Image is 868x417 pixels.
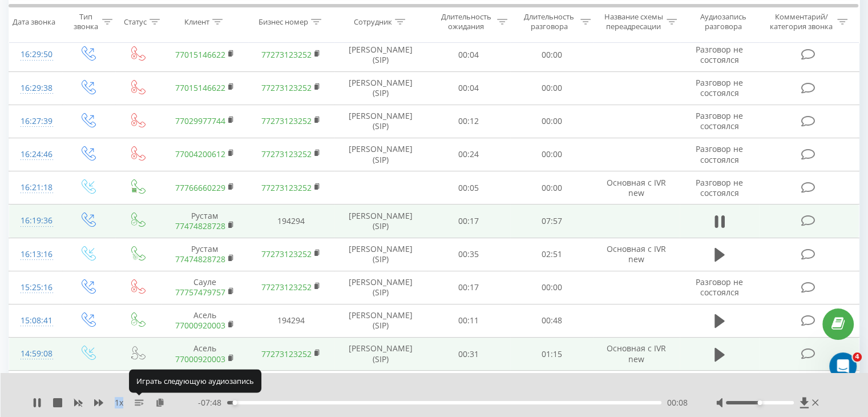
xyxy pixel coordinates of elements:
[261,182,312,193] a: 77273123252
[334,338,427,371] td: [PERSON_NAME] (SIP)
[427,238,510,271] td: 00:35
[438,12,495,31] div: Длительность ожидания
[184,17,209,26] div: Клиент
[21,43,51,66] div: 16:29:50
[510,304,593,337] td: 00:48
[593,371,679,404] td: Основная с IVR new
[175,320,225,331] a: 77000920003
[696,276,743,298] span: Разговор не состоялся
[510,71,593,105] td: 00:00
[334,71,427,105] td: [PERSON_NAME] (SIP)
[334,304,427,337] td: [PERSON_NAME] (SIP)
[593,171,679,205] td: Основная с IVR new
[175,254,225,264] a: 77474828728
[334,38,427,71] td: [PERSON_NAME] (SIP)
[696,177,743,198] span: Разговор не состоялся
[124,17,147,26] div: Статус
[259,17,308,26] div: Бизнес номер
[667,397,688,408] span: 00:08
[334,371,427,404] td: [PERSON_NAME] (SIP)
[510,138,593,171] td: 00:00
[510,338,593,371] td: 01:15
[334,205,427,238] td: [PERSON_NAME] (SIP)
[175,49,225,60] a: 77015146622
[21,310,51,332] div: 15:08:41
[334,238,427,271] td: [PERSON_NAME] (SIP)
[510,105,593,138] td: 00:00
[261,115,312,126] a: 77273123252
[248,304,334,337] td: 194294
[175,182,225,193] a: 77766660229
[696,143,743,165] span: Разговор не состоялся
[593,338,679,371] td: Основная с IVR new
[427,371,510,404] td: 00:18
[427,38,510,71] td: 00:04
[21,110,51,133] div: 16:27:39
[427,138,510,171] td: 00:24
[162,205,248,238] td: Рустам
[334,138,427,171] td: [PERSON_NAME] (SIP)
[510,238,593,271] td: 02:51
[162,271,248,304] td: Сауле
[115,397,123,408] span: 1 x
[757,400,762,405] div: Accessibility label
[21,210,51,232] div: 16:19:36
[261,248,312,259] a: 77273123252
[175,82,225,93] a: 77015146622
[72,12,99,31] div: Тип звонка
[427,171,510,205] td: 00:05
[510,171,593,205] td: 00:00
[13,17,55,26] div: Дата звонка
[261,348,312,359] a: 77273123252
[334,271,427,304] td: [PERSON_NAME] (SIP)
[21,143,51,166] div: 16:24:46
[162,338,248,371] td: Асель
[593,238,679,271] td: Основная с IVR new
[427,105,510,138] td: 00:12
[427,338,510,371] td: 00:31
[198,397,227,408] span: - 07:48
[853,352,862,362] span: 4
[175,149,225,159] a: 77004200612
[248,205,334,238] td: 194294
[261,149,312,159] a: 77273123252
[427,71,510,105] td: 00:04
[829,352,857,380] iframe: Intercom live chat
[21,276,51,299] div: 15:25:16
[427,304,510,337] td: 00:11
[232,400,237,405] div: Accessibility label
[21,77,51,99] div: 16:29:38
[520,12,578,31] div: Длительность разговора
[334,105,427,138] td: [PERSON_NAME] (SIP)
[696,110,743,131] span: Разговор не состоялся
[768,12,834,31] div: Комментарий/категория звонка
[175,115,225,126] a: 77029977744
[21,343,51,365] div: 14:59:08
[129,370,261,392] div: Играть следующую аудиозапись
[21,177,51,199] div: 16:21:18
[510,271,593,304] td: 00:00
[427,271,510,304] td: 00:17
[261,82,312,93] a: 77273123252
[427,205,510,238] td: 00:17
[21,243,51,266] div: 16:13:16
[510,205,593,238] td: 07:57
[696,77,743,98] span: Разговор не состоялся
[261,282,312,292] a: 77273123252
[510,371,593,404] td: 00:34
[162,304,248,337] td: Асель
[175,220,225,231] a: 77474828728
[510,38,593,71] td: 00:00
[175,287,225,298] a: 77757479757
[261,49,312,60] a: 77273123252
[696,44,743,65] span: Разговор не состоялся
[162,238,248,271] td: Рустам
[690,12,757,31] div: Аудиозапись разговора
[354,17,392,26] div: Сотрудник
[175,354,225,364] a: 77000920003
[604,12,664,31] div: Название схемы переадресации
